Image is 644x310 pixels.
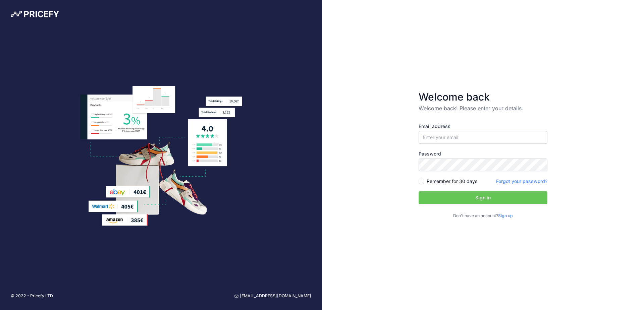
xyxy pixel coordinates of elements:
[419,191,547,204] button: Sign in
[419,123,547,130] label: Email address
[11,11,59,17] img: Pricefy
[419,131,547,144] input: Enter your email
[419,91,547,103] h3: Welcome back
[11,293,53,299] p: © 2022 - Pricefy LTD
[419,150,547,157] label: Password
[427,178,477,185] label: Remember for 30 days
[234,293,311,299] a: [EMAIL_ADDRESS][DOMAIN_NAME]
[419,104,547,112] p: Welcome back! Please enter your details.
[496,178,547,184] a: Forgot your password?
[498,213,513,218] a: Sign up
[419,213,547,219] p: Don't have an account?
